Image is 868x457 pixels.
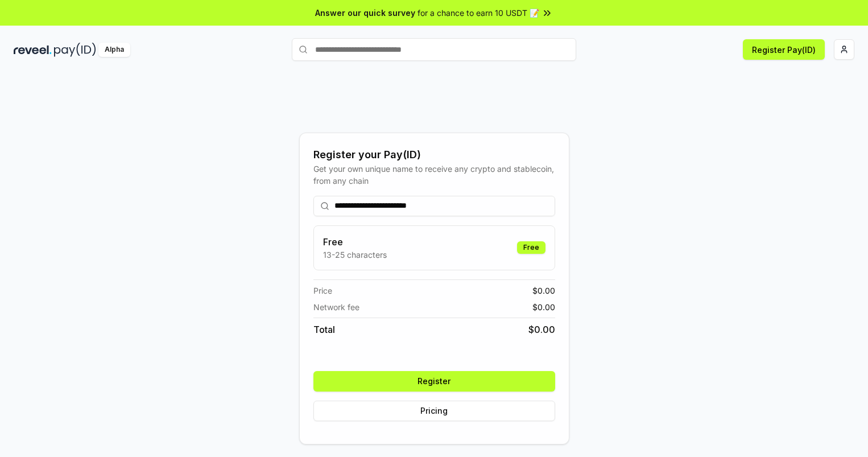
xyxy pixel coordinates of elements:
[532,285,555,297] span: $ 0.00
[315,7,415,19] span: Answer our quick survey
[313,285,332,297] span: Price
[323,249,387,261] p: 13-25 characters
[14,43,52,57] img: reveel_dark
[528,323,555,336] span: $ 0.00
[323,235,387,249] h3: Free
[313,371,555,392] button: Register
[313,401,555,421] button: Pricing
[313,301,359,313] span: Network fee
[54,43,96,57] img: pay_id
[418,7,539,19] span: for a chance to earn 10 USDT 📝
[313,163,555,187] div: Get your own unique name to receive any crypto and stablecoin, from any chain
[743,39,825,60] button: Register Pay(ID)
[517,241,545,254] div: Free
[313,147,555,163] div: Register your Pay(ID)
[313,323,335,336] span: Total
[532,301,555,313] span: $ 0.00
[98,43,130,57] div: Alpha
